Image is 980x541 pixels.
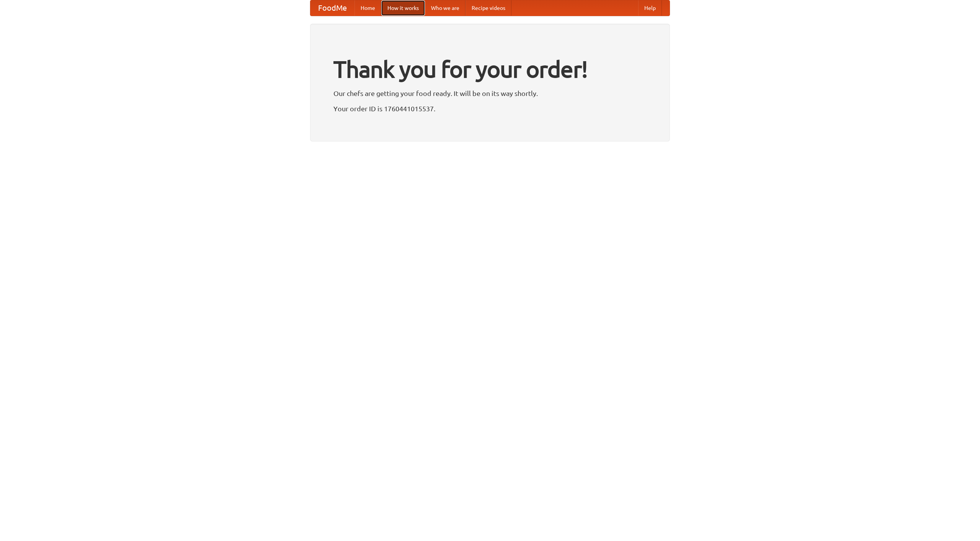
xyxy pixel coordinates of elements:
[354,0,381,16] a: Home
[425,0,465,16] a: Who we are
[310,0,354,16] a: FoodMe
[381,0,425,16] a: How it works
[638,0,662,16] a: Help
[333,88,647,99] p: Our chefs are getting your food ready. It will be on its way shortly.
[465,0,511,16] a: Recipe videos
[333,51,647,88] h1: Thank you for your order!
[333,103,647,114] p: Your order ID is 1760441015537.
